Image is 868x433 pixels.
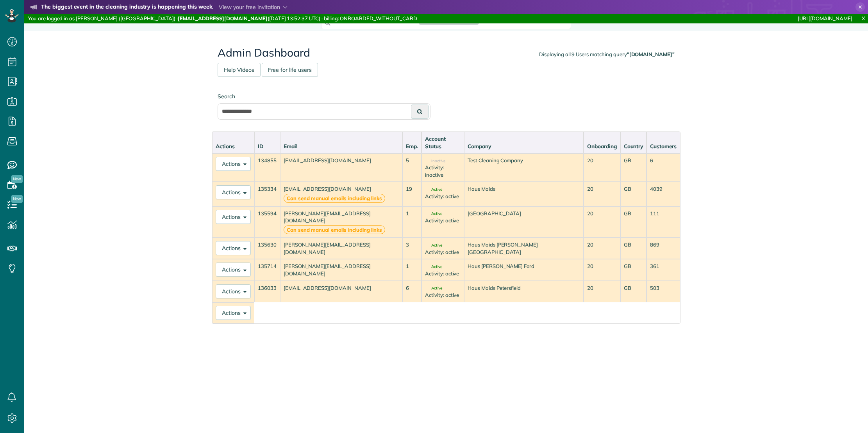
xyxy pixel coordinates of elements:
div: Country [624,142,643,150]
div: Activity: active [425,248,461,256]
td: GB [620,182,647,206]
span: New [11,175,23,183]
div: Activity: active [425,217,461,224]
td: GB [620,238,647,259]
strong: Can send manual emails including links [284,225,386,234]
td: 1 [402,206,421,238]
td: [PERSON_NAME][EMAIL_ADDRESS][DOMAIN_NAME] [280,259,402,280]
td: Test Cleaning Company [464,153,584,182]
td: 20 [584,153,620,182]
td: 135594 [254,206,280,238]
button: Actions [216,263,251,277]
td: [GEOGRAPHIC_DATA] [464,206,584,238]
td: GB [620,281,647,302]
td: 136033 [254,281,280,302]
span: Active [425,286,442,290]
td: Haus Maids [PERSON_NAME][GEOGRAPHIC_DATA] [464,238,584,259]
td: 111 [647,206,680,238]
button: Actions [216,241,251,255]
td: Haus [PERSON_NAME] Ford [464,259,584,280]
button: Actions [216,157,251,171]
div: Customers [650,142,677,150]
div: Activity: inactive [425,164,461,178]
span: Inactive [425,159,445,163]
strong: Can send manual emails including links [284,194,386,203]
td: 869 [647,238,680,259]
td: 6 [647,153,680,182]
button: Actions [216,210,251,224]
td: 361 [647,259,680,280]
div: Activity: active [425,291,461,299]
div: Activity: active [425,270,461,277]
td: GB [620,206,647,238]
span: Active [425,243,442,247]
button: Actions [216,185,251,199]
td: 135714 [254,259,280,280]
div: Actions [216,142,251,150]
div: Onboarding [587,142,617,150]
td: Haus Maids [464,182,584,206]
strong: "[DOMAIN_NAME]" [627,51,675,57]
span: Active [425,265,442,269]
td: 135334 [254,182,280,206]
td: 4039 [647,182,680,206]
td: 503 [647,281,680,302]
h2: Admin Dashboard [218,47,675,59]
td: 20 [584,281,620,302]
td: 1 [402,259,421,280]
div: Displaying all 9 Users matching query [539,51,675,58]
span: New [11,195,23,203]
strong: The biggest event in the cleaning industry is happening this week. [41,3,213,12]
td: 20 [584,238,620,259]
td: 135630 [254,238,280,259]
a: Free for life users [262,63,318,77]
td: [PERSON_NAME][EMAIL_ADDRESS][DOMAIN_NAME] [280,206,402,238]
span: Active [425,212,442,216]
div: Account Status [425,135,461,150]
div: Company [468,142,580,150]
td: 3 [402,238,421,259]
div: You are logged in as [PERSON_NAME] ([GEOGRAPHIC_DATA]) · ([DATE] 13:52:37 UTC) · billing: ONBOARD... [24,14,577,23]
strong: [EMAIL_ADDRESS][DOMAIN_NAME] [178,15,268,21]
span: Active [425,188,442,192]
div: Email [284,142,399,150]
td: 6 [402,281,421,302]
td: 134855 [254,153,280,182]
td: [EMAIL_ADDRESS][DOMAIN_NAME] [280,281,402,302]
td: GB [620,259,647,280]
div: ID [258,142,277,150]
td: Haus Maids Petersfield [464,281,584,302]
a: X [859,14,868,23]
a: Help Videos [218,63,261,77]
td: 20 [584,182,620,206]
button: Actions [216,284,251,298]
td: 20 [584,259,620,280]
div: Emp. [406,142,418,150]
button: Actions [216,306,251,320]
td: 20 [584,206,620,238]
label: Search [218,92,430,100]
a: [URL][DOMAIN_NAME] [798,15,852,21]
td: [PERSON_NAME][EMAIL_ADDRESS][DOMAIN_NAME] [280,238,402,259]
div: Activity: active [425,193,461,200]
td: [EMAIL_ADDRESS][DOMAIN_NAME] [280,153,402,182]
td: 19 [402,182,421,206]
td: GB [620,153,647,182]
td: 5 [402,153,421,182]
td: [EMAIL_ADDRESS][DOMAIN_NAME] [280,182,402,206]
